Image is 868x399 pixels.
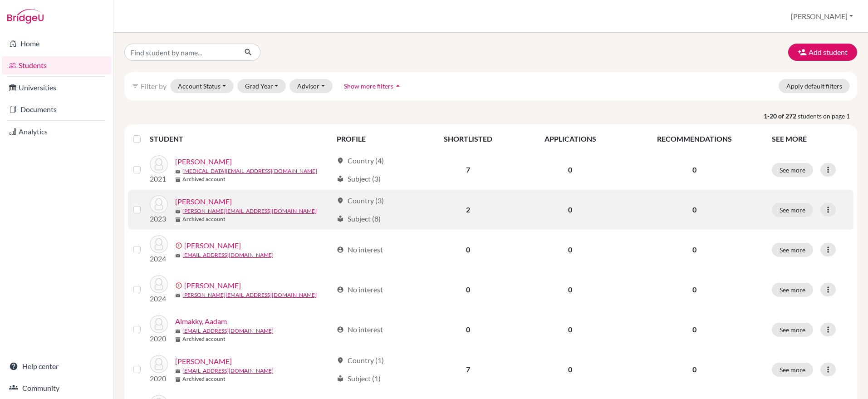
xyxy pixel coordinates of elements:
[772,203,813,217] button: See more
[628,204,761,215] p: 0
[518,270,623,310] td: 0
[788,44,857,61] button: Add student
[418,150,518,190] td: 7
[182,207,317,215] a: [PERSON_NAME][EMAIL_ADDRESS][DOMAIN_NAME]
[779,79,850,93] button: Apply default filters
[766,128,853,150] th: SEE MORE
[170,79,234,93] button: Account Status
[150,155,168,173] img: Adams, Yael
[418,230,518,270] td: 0
[182,367,274,375] a: [EMAIL_ADDRESS][DOMAIN_NAME]
[337,197,344,204] span: location_on
[518,190,623,230] td: 0
[764,111,798,121] strong: 1-20 of 272
[787,8,857,25] button: [PERSON_NAME]
[175,293,181,298] span: mail
[518,350,623,389] td: 0
[337,244,383,255] div: No interest
[337,326,344,333] span: account_circle
[175,329,181,334] span: mail
[150,333,168,344] p: 2020
[150,373,168,384] p: 2020
[628,244,761,255] p: 0
[337,286,344,293] span: account_circle
[418,350,518,389] td: 7
[798,111,857,121] span: students on page 1
[150,275,168,293] img: Alexandre, Elise
[772,363,813,377] button: See more
[628,364,761,375] p: 0
[337,375,344,382] span: local_library
[337,357,344,364] span: location_on
[418,128,518,150] th: SHORTLISTED
[337,373,381,384] div: Subject (1)
[393,81,402,90] i: arrow_drop_up
[124,44,237,61] input: Find student by name...
[175,253,181,258] span: mail
[182,327,274,335] a: [EMAIL_ADDRESS][DOMAIN_NAME]
[150,128,331,150] th: STUDENT
[150,213,168,224] p: 2023
[182,291,317,299] a: [PERSON_NAME][EMAIL_ADDRESS][DOMAIN_NAME]
[175,356,232,367] a: [PERSON_NAME]
[337,324,383,335] div: No interest
[184,280,241,291] a: [PERSON_NAME]
[150,315,168,333] img: Almakky, Aadam
[518,128,623,150] th: APPLICATIONS
[182,175,226,183] b: Archived account
[150,293,168,304] p: 2024
[150,195,168,213] img: Ager, Ollie
[175,169,181,174] span: mail
[628,324,761,335] p: 0
[150,355,168,373] img: Altmann, Georgina
[2,56,111,74] a: Students
[2,123,111,141] a: Analytics
[150,173,168,184] p: 2021
[772,323,813,337] button: See more
[7,9,44,24] img: Bridge-U
[175,177,181,182] span: inventory_2
[175,377,181,382] span: inventory_2
[331,128,418,150] th: PROFILE
[2,357,111,375] a: Help center
[175,369,181,374] span: mail
[175,209,181,214] span: mail
[418,190,518,230] td: 2
[628,284,761,295] p: 0
[337,173,381,184] div: Subject (3)
[772,283,813,297] button: See more
[337,355,384,366] div: Country (1)
[175,217,181,222] span: inventory_2
[337,155,384,166] div: Country (4)
[132,82,139,89] i: filter_list
[418,310,518,350] td: 0
[772,163,813,177] button: See more
[182,251,274,259] a: [EMAIL_ADDRESS][DOMAIN_NAME]
[182,167,317,175] a: [MEDICAL_DATA][EMAIL_ADDRESS][DOMAIN_NAME]
[337,246,344,253] span: account_circle
[2,379,111,397] a: Community
[175,156,232,167] a: [PERSON_NAME]
[518,230,623,270] td: 0
[150,235,168,253] img: Akerlund, Hank
[337,213,381,224] div: Subject (8)
[182,335,226,343] b: Archived account
[418,270,518,310] td: 0
[141,82,167,90] span: Filter by
[336,79,410,93] button: Show more filtersarrow_drop_up
[2,100,111,118] a: Documents
[518,310,623,350] td: 0
[175,196,232,207] a: [PERSON_NAME]
[175,316,227,327] a: Almakky, Aadam
[337,284,383,295] div: No interest
[772,243,813,257] button: See more
[518,150,623,190] td: 0
[344,82,393,90] span: Show more filters
[2,34,111,53] a: Home
[175,242,184,249] span: error_outline
[337,175,344,182] span: local_library
[184,240,241,251] a: [PERSON_NAME]
[150,253,168,264] p: 2024
[2,79,111,97] a: Universities
[175,337,181,342] span: inventory_2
